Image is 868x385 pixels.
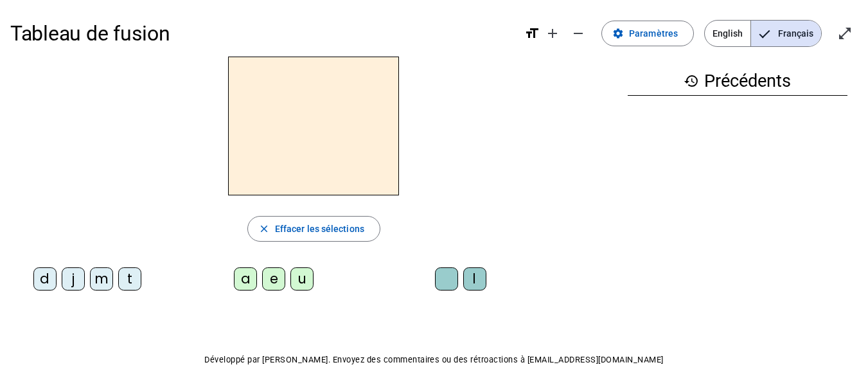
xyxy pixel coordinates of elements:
h1: Tableau de fusion [10,13,514,54]
button: Entrer en plein écran [832,21,858,46]
mat-icon: settings [612,28,624,39]
div: j [62,267,85,291]
button: Diminuer la taille de la police [565,21,591,46]
mat-button-toggle-group: Language selection [704,20,822,47]
div: e [262,267,285,291]
mat-icon: history [684,73,699,89]
mat-icon: open_in_full [837,26,853,41]
p: Développé par [PERSON_NAME]. Envoyez des commentaires ou des rétroactions à [EMAIL_ADDRESS][DOMAI... [10,352,858,368]
h3: Précédents [628,67,847,96]
div: a [234,267,257,291]
div: u [290,267,314,291]
button: Paramètres [601,21,694,46]
mat-icon: remove [571,26,586,41]
div: d [33,267,57,291]
mat-icon: add [545,26,560,41]
div: t [118,267,141,291]
mat-icon: close [258,223,270,235]
button: Augmenter la taille de la police [540,21,565,46]
div: l [463,267,486,291]
mat-icon: format_size [524,26,540,41]
span: Français [751,21,821,46]
span: Paramètres [629,26,678,41]
button: Effacer les sélections [247,216,380,242]
span: Effacer les sélections [275,221,364,237]
span: English [705,21,750,46]
div: m [90,267,113,291]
